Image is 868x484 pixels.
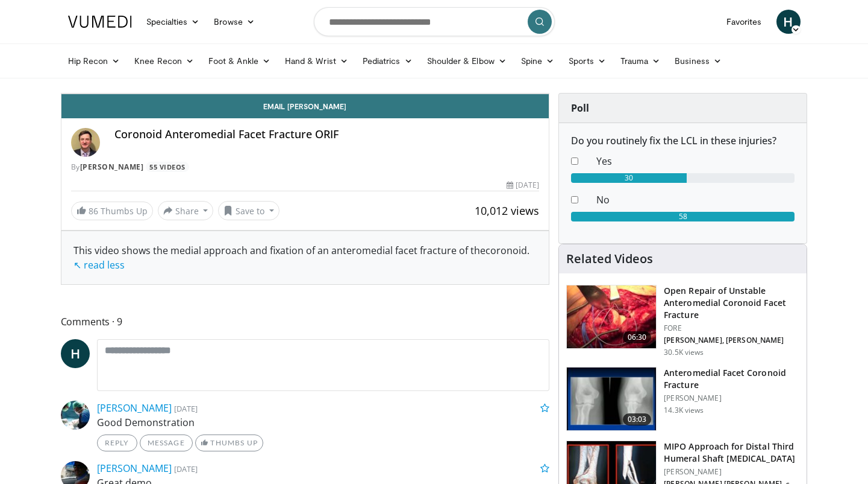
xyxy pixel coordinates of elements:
[68,16,132,28] img: VuMedi Logo
[80,162,144,172] a: [PERSON_NAME]
[571,173,687,183] div: 30
[664,336,799,345] p: [PERSON_NAME], [PERSON_NAME]
[664,393,799,403] p: [PERSON_NAME]
[174,463,198,474] small: [DATE]
[571,135,795,147] h6: Do you routinely fix the LCL in these injuries?
[61,49,128,73] a: Hip Recon
[561,49,613,73] a: Sports
[71,128,100,157] img: Avatar
[623,331,652,343] span: 06:30
[355,49,420,73] a: Pediatrics
[566,367,799,431] a: 03:03 Anteromedial Facet Coronoid Fracture [PERSON_NAME] 14.3K views
[61,314,550,330] span: Comments 9
[140,435,193,451] a: Message
[514,49,561,73] a: Spine
[776,10,801,34] a: H
[278,49,355,73] a: Hand & Wrist
[567,368,656,430] img: 48500_0000_3.png.150x105_q85_crop-smart_upscale.jpg
[664,467,799,477] p: [PERSON_NAME]
[89,205,98,217] span: 86
[566,252,653,266] h4: Related Videos
[475,203,539,218] span: 10,012 views
[71,162,540,173] div: By
[73,258,125,272] a: ↖ read less
[146,162,190,172] a: 55 Videos
[61,339,90,368] a: H
[201,49,278,73] a: Foot & Ankle
[61,94,549,94] video-js: Video Player
[207,10,262,34] a: Browse
[571,212,795,221] div: 58
[664,441,799,465] h3: MIPO Approach for Distal Third Humeral Shaft [MEDICAL_DATA]
[114,128,540,141] h4: Coronoid Anteromedial Facet Fracture ORIF
[664,406,704,415] p: 14.3K views
[97,435,137,451] a: Reply
[587,193,804,207] dd: No
[174,403,198,414] small: [DATE]
[567,285,656,348] img: 14d700b3-704c-4cc6-afcf-48008ee4a60d.150x105_q85_crop-smart_upscale.jpg
[613,49,668,73] a: Trauma
[623,413,652,425] span: 03:03
[664,367,799,391] h3: Anteromedial Facet Coronoid Fracture
[71,202,153,220] a: 86 Thumbs Up
[664,348,704,357] p: 30.5K views
[566,285,799,357] a: 06:30 Open Repair of Unstable Anteromedial Coronoid Facet Fracture FORE [PERSON_NAME], [PERSON_NA...
[97,462,172,475] a: [PERSON_NAME]
[73,243,537,272] div: This video shows the medial approach and fixation of an anteromedial facet fracture of the
[139,10,207,34] a: Specialties
[314,7,555,36] input: Search topics, interventions
[667,49,729,73] a: Business
[61,401,90,430] img: Avatar
[158,201,214,220] button: Share
[127,49,201,73] a: Knee Recon
[195,435,263,451] a: Thumbs Up
[719,10,769,34] a: Favorites
[97,401,172,415] a: [PERSON_NAME]
[61,94,549,118] a: Email [PERSON_NAME]
[218,201,279,220] button: Save to
[420,49,514,73] a: Shoulder & Elbow
[587,154,804,168] dd: Yes
[664,285,799,321] h3: Open Repair of Unstable Anteromedial Coronoid Facet Fracture
[664,323,799,333] p: FORE
[571,101,589,115] strong: Poll
[507,180,539,191] div: [DATE]
[97,415,550,430] p: Good Demonstration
